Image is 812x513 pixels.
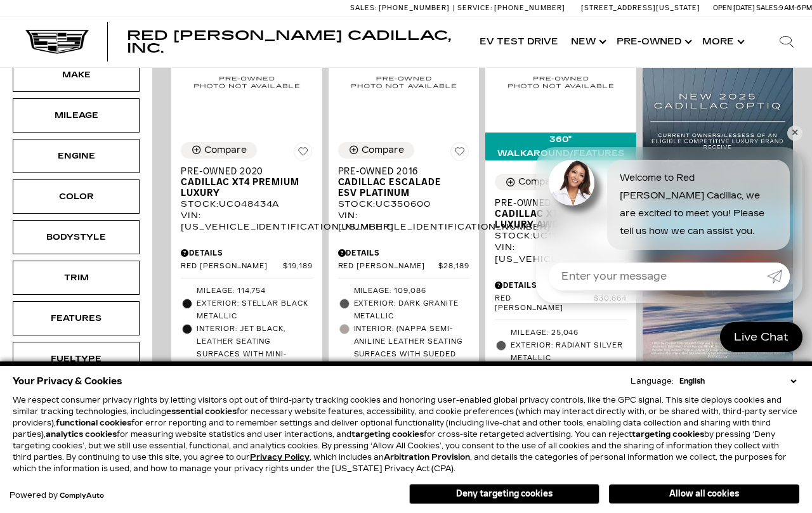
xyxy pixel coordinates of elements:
[720,322,802,352] a: Live Chat
[607,160,790,250] div: Welcome to Red [PERSON_NAME] Cadillac, we are excited to meet you! Please tell us how we can assi...
[181,198,313,210] div: Stock : UC048434A
[438,262,469,271] span: $28,189
[761,16,812,67] div: Search
[197,323,313,373] span: Interior: Jet Black, Leather seating surfaces with mini-perforated inserts
[44,190,108,204] div: Color
[728,330,795,344] span: Live Chat
[581,4,700,12] a: [STREET_ADDRESS][US_STATE]
[181,177,303,198] span: Cadillac XT4 Premium Luxury
[485,133,636,160] div: 360° WalkAround/Features
[779,4,812,12] span: 9 AM-6 PM
[44,108,108,122] div: Mileage
[44,311,108,325] div: Features
[473,16,565,67] a: EV Test Drive
[495,230,627,242] div: Stock : UC116347A
[13,220,140,254] div: BodystyleBodystyle
[565,16,610,67] a: New
[338,142,414,159] button: Compare Vehicle
[495,209,617,230] span: Cadillac XT5 Premium Luxury AWD
[44,271,108,285] div: Trim
[181,166,313,198] a: Pre-Owned 2020Cadillac XT4 Premium Luxury
[181,262,283,271] span: Red [PERSON_NAME]
[338,247,470,259] div: Pricing Details - Pre-Owned 2016 Cadillac Escalade ESV Platinum
[44,230,108,244] div: Bodystyle
[632,430,704,439] strong: targeting cookies
[495,280,627,291] div: Pricing Details - Pre-Owned 2018 Cadillac XT5 Premium Luxury AWD
[767,263,790,290] a: Submit
[13,98,140,133] div: MileageMileage
[181,142,257,159] button: Compare Vehicle
[60,492,104,500] a: ComplyAuto
[13,179,140,214] div: ColorColor
[362,145,404,156] div: Compare
[181,262,313,271] a: Red [PERSON_NAME] $19,189
[204,145,247,156] div: Compare
[549,160,594,205] img: Agent profile photo
[13,372,122,390] span: Your Privacy & Cookies
[495,242,627,264] div: VIN: [US_VEHICLE_IDENTIFICATION_NUMBER]
[338,166,470,198] a: Pre-Owned 2016Cadillac Escalade ESV Platinum
[610,16,696,67] a: Pre-Owned
[181,285,313,297] li: Mileage: 114,754
[44,352,108,366] div: Fueltype
[338,262,470,271] a: Red [PERSON_NAME] $28,189
[495,327,627,339] li: Mileage: 25,046
[294,142,313,166] button: Save Vehicle
[56,419,131,427] strong: functional cookies
[354,323,470,412] span: Interior: (Nappa Semi-Aniline leather seating surfaces with sueded inserts, first and second row ...
[181,166,303,177] span: Pre-Owned 2020
[13,139,140,173] div: EngineEngine
[379,4,450,12] span: [PHONE_NUMBER]
[351,430,424,439] strong: targeting cookies
[354,297,470,323] span: Exterior: DARK GRANITE METALLIC
[10,491,104,500] div: Powered by
[166,407,237,416] strong: essential cookies
[350,4,377,12] span: Sales:
[127,28,451,56] span: Red [PERSON_NAME] Cadillac, Inc.
[338,177,461,198] span: Cadillac Escalade ESV Platinum
[518,176,561,188] div: Compare
[384,453,470,462] strong: Arbitration Provision
[495,198,617,209] span: Pre-Owned 2018
[250,453,310,462] u: Privacy Policy
[549,263,767,290] input: Enter your message
[13,261,140,295] div: TrimTrim
[495,294,594,313] span: Red [PERSON_NAME]
[495,198,627,230] a: Pre-Owned 2018Cadillac XT5 Premium Luxury AWD
[631,377,674,385] div: Language:
[494,4,565,12] span: [PHONE_NUMBER]
[409,484,599,504] button: Deny targeting cookies
[713,4,755,12] span: Open [DATE]
[338,210,470,233] div: VIN: [US_VEHICLE_IDENTIFICATION_NUMBER]
[181,247,313,259] div: Pricing Details - Pre-Owned 2020 Cadillac XT4 Premium Luxury
[457,4,492,12] span: Service:
[350,4,453,11] a: Sales: [PHONE_NUMBER]
[25,30,89,54] img: Cadillac Dark Logo with Cadillac White Text
[13,394,799,474] p: We respect consumer privacy rights by letting visitors opt out of third-party tracking cookies an...
[127,29,461,55] a: Red [PERSON_NAME] Cadillac, Inc.
[44,149,108,163] div: Engine
[338,285,470,297] li: Mileage: 109,086
[453,4,568,11] a: Service: [PHONE_NUMBER]
[13,58,140,92] div: MakeMake
[13,342,140,376] div: FueltypeFueltype
[283,262,313,271] span: $19,189
[756,4,779,12] span: Sales:
[44,68,108,82] div: Make
[197,297,313,323] span: Exterior: Stellar Black Metallic
[181,31,313,133] img: 2020 Cadillac XT4 Premium Luxury
[450,142,469,166] button: Save Vehicle
[338,198,470,210] div: Stock : UC350600
[495,294,627,313] a: Red [PERSON_NAME] $30,664
[696,16,749,67] button: More
[338,166,461,177] span: Pre-Owned 2016
[495,31,627,133] img: 2018 Cadillac XT5 Premium Luxury AWD
[338,31,470,133] img: 2016 Cadillac Escalade ESV Platinum
[511,339,627,365] span: Exterior: RADIANT SILVER METALLIC
[13,301,140,335] div: FeaturesFeatures
[338,262,439,271] span: Red [PERSON_NAME]
[181,210,313,233] div: VIN: [US_VEHICLE_IDENTIFICATION_NUMBER]
[609,484,799,503] button: Allow all cookies
[676,375,799,387] select: Language Select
